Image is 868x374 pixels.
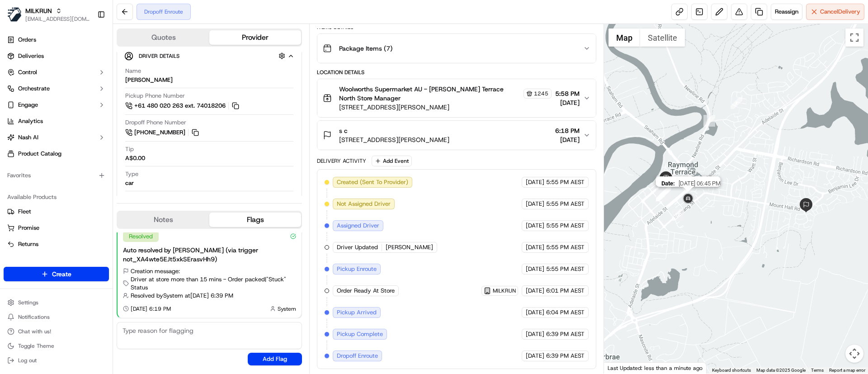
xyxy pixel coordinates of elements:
[18,52,44,60] span: Deliveries
[125,92,185,100] span: Pickup Phone Number
[526,308,544,317] span: [DATE]
[18,342,54,350] span: Toggle Theme
[7,240,105,248] a: Returns
[317,69,596,76] div: Location Details
[337,178,408,186] span: Created (Sent To Provider)
[18,357,37,364] span: Log out
[672,209,684,221] div: 13
[4,81,109,96] button: Orchestrate
[555,98,580,107] span: [DATE]
[4,130,109,145] button: Nash AI
[656,189,668,201] div: 4
[4,98,109,112] button: Engage
[337,330,383,338] span: Pickup Complete
[4,147,109,161] a: Product Catalog
[775,8,798,16] span: Reassign
[339,135,449,144] span: [STREET_ADDRESS][PERSON_NAME]
[339,85,521,103] span: Woolworths Supermarket AU - [PERSON_NAME] Terrace North Store Manager
[18,299,38,306] span: Settings
[134,128,185,137] span: [PHONE_NUMBER]
[656,189,668,201] div: 12
[125,128,200,137] a: [PHONE_NUMBER]
[4,49,109,63] a: Deliveries
[372,156,412,166] button: Add Event
[4,204,109,219] button: Fleet
[526,352,544,360] span: [DATE]
[131,305,171,312] span: [DATE] 6:19 PM
[52,270,71,279] span: Create
[606,362,636,374] a: Open this area in Google Maps (opens a new window)
[845,28,863,47] button: Toggle fullscreen view
[546,243,585,251] span: 5:55 PM AEST
[18,117,43,125] span: Analytics
[555,135,580,144] span: [DATE]
[7,208,105,216] a: Fleet
[337,243,378,251] span: Driver Updated
[4,354,109,367] button: Log out
[118,213,209,227] button: Notes
[640,28,685,47] button: Show satellite imagery
[317,157,366,165] div: Delivery Activity
[493,287,516,294] span: MILKRUN
[609,28,640,47] button: Show street map
[546,330,585,338] span: 6:39 PM AEST
[4,4,94,25] button: MILKRUNMILKRUN[EMAIL_ADDRESS][DOMAIN_NAME]
[317,121,595,150] button: s c[STREET_ADDRESS][PERSON_NAME]6:18 PM[DATE]
[18,224,39,232] span: Promise
[756,368,806,373] span: Map data ©2025 Google
[526,287,544,295] span: [DATE]
[7,224,105,232] a: Promise
[4,267,109,281] button: Create
[4,114,109,128] a: Analytics
[4,65,109,80] button: Control
[4,311,109,323] button: Notifications
[125,118,186,127] span: Dropoff Phone Number
[606,362,636,374] img: Google
[845,345,863,363] button: Map camera controls
[139,52,179,60] span: Driver Details
[661,180,675,187] span: Date :
[546,200,585,208] span: 5:55 PM AEST
[526,330,544,338] span: [DATE]
[209,213,301,227] button: Flags
[18,313,50,321] span: Notifications
[125,154,145,162] div: A$0.00
[125,76,173,84] div: [PERSON_NAME]
[125,67,141,75] span: Name
[386,243,433,251] span: [PERSON_NAME]
[659,187,670,199] div: 10
[123,231,159,242] div: Resolved
[123,246,296,264] div: Auto resolved by [PERSON_NAME] (via trigger not_XA4wte5EJt5xkSErasvHh9)
[660,186,671,198] div: 5
[278,305,296,312] span: System
[712,367,751,374] button: Keyboard shortcuts
[317,79,595,117] button: Woolworths Supermarket AU - [PERSON_NAME] Terrace North Store Manager1245[STREET_ADDRESS][PERSON_...
[7,7,22,22] img: MILKRUN
[25,15,90,23] span: [EMAIL_ADDRESS][DOMAIN_NAME]
[555,89,580,98] span: 5:58 PM
[820,8,860,16] span: Cancel Delivery
[125,170,138,178] span: Type
[18,36,36,44] span: Orders
[25,6,52,15] button: MILKRUN
[546,222,585,230] span: 5:55 PM AEST
[18,68,37,76] span: Control
[546,265,585,273] span: 5:55 PM AEST
[534,90,548,97] span: 1245
[806,4,864,20] button: CancelDelivery
[604,362,707,374] div: Last Updated: less than a minute ago
[337,222,379,230] span: Assigned Driver
[131,275,296,292] span: Driver at store more than 15 mins - Order packed | "Stuck" Status
[4,221,109,235] button: Promise
[18,208,31,216] span: Fleet
[131,267,180,275] span: Creation message:
[546,352,585,360] span: 6:39 PM AEST
[526,222,544,230] span: [DATE]
[337,352,378,360] span: Dropoff Enroute
[125,101,241,111] a: +61 480 020 263 ext. 74018206
[185,292,233,300] span: at [DATE] 6:39 PM
[4,237,109,251] button: Returns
